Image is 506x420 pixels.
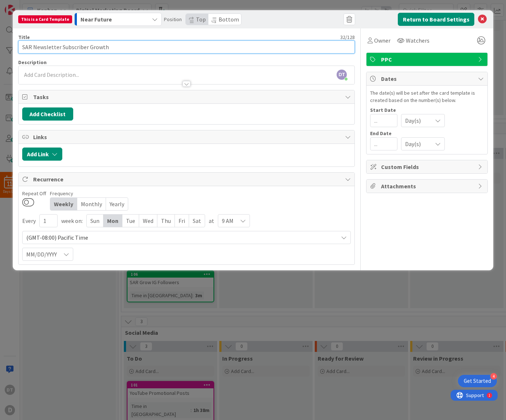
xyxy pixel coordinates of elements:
[370,107,396,113] span: Start Date
[381,162,474,171] span: Custom Fields
[405,115,428,126] span: Day(s)
[18,34,30,40] label: Title
[219,16,239,23] span: Bottom
[337,70,347,80] span: DT
[22,216,36,225] span: Every
[164,16,182,22] span: Position
[370,114,397,127] input: ...
[122,215,139,227] div: Tue
[139,215,157,227] div: Wed
[50,190,128,197] span: Frequency
[157,215,175,227] div: Thu
[370,131,392,136] span: End Date
[175,215,189,227] div: Fri
[38,3,40,9] div: 1
[33,175,342,184] span: Recurrence
[18,15,72,23] div: This is a Card Template
[381,182,474,191] span: Attachments
[15,1,33,10] span: Support
[32,34,355,40] div: 32 / 128
[405,139,428,149] span: Day(s)
[458,375,497,387] div: Open Get Started checklist, remaining modules: 4
[189,215,205,227] div: Sat
[381,74,474,83] span: Dates
[103,215,122,227] div: Mon
[490,373,497,380] div: 4
[374,36,391,45] span: Owner
[18,40,355,54] input: type card name here...
[209,216,214,225] span: at
[222,216,234,226] span: 9 AM
[464,377,491,385] div: Get Started
[406,36,429,45] span: Watchers
[22,107,73,121] button: Add Checklist
[87,215,103,227] div: Sun
[106,198,128,210] div: Yearly
[33,93,342,101] span: Tasks
[33,133,342,141] span: Links
[81,15,112,24] span: Near Future
[50,198,77,210] div: Weekly
[77,198,106,210] div: Monthly
[22,190,46,197] div: Repeat Off
[26,232,335,243] span: (GMT-08:00) Pacific Time
[398,13,474,26] button: Return to Board Settings
[370,137,397,150] input: ...
[61,216,83,225] span: week on:
[26,249,57,259] span: MM/DD/YYYY
[196,16,206,23] span: Top
[381,55,474,64] span: PPC
[18,59,47,66] span: Description
[370,89,484,104] div: The date(s) will be set after the card template is created based on the number(s) below.
[74,13,162,26] button: Near Future
[22,148,62,161] button: Add Link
